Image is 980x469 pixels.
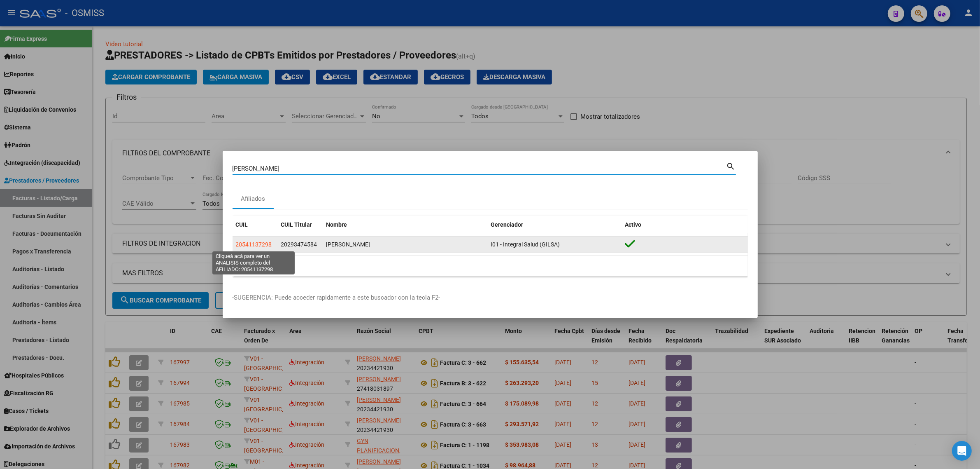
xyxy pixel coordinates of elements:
[281,241,317,248] span: 20293474584
[326,240,484,249] div: [PERSON_NAME]
[281,221,312,228] span: CUIL Titular
[323,216,488,234] datatable-header-cell: Nombre
[952,441,972,461] div: Open Intercom Messenger
[491,241,560,248] span: I01 - Integral Salud (GILSA)
[233,293,748,303] p: -SUGERENCIA: Puede acceder rapidamente a este buscador con la tecla F2-
[326,221,347,228] span: Nombre
[233,216,278,234] datatable-header-cell: CUIL
[236,241,272,248] span: 20541137298
[488,216,622,234] datatable-header-cell: Gerenciador
[491,221,524,228] span: Gerenciador
[625,221,642,228] span: Activo
[622,216,748,234] datatable-header-cell: Activo
[241,194,265,204] div: Afiliados
[726,161,736,171] mat-icon: search
[233,256,748,277] div: 1 total
[278,216,323,234] datatable-header-cell: CUIL Titular
[236,221,248,228] span: CUIL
